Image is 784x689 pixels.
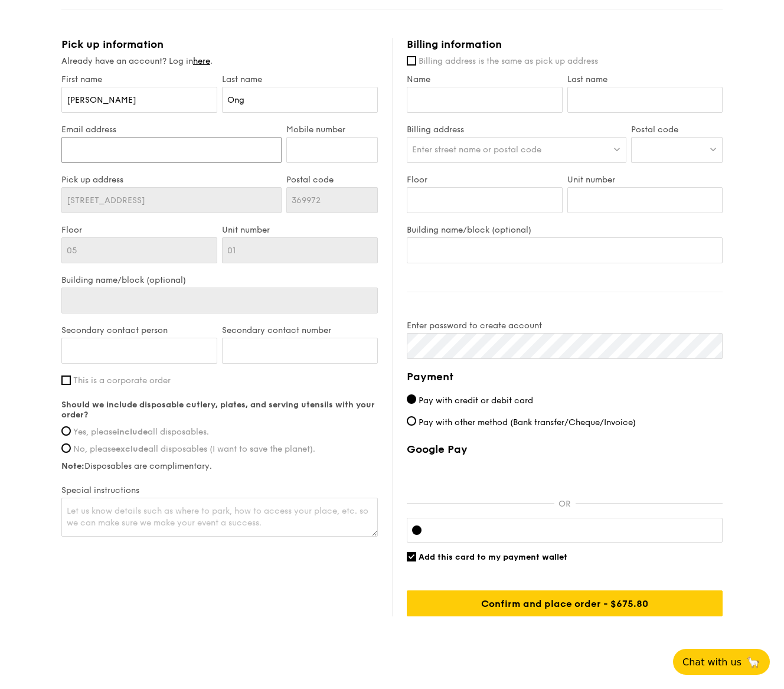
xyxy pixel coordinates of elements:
div: Already have an account? Log in . [61,55,378,67]
label: Billing address [407,125,626,135]
label: Name [407,74,563,84]
strong: exclude [116,444,148,454]
span: This is a corporate order [73,375,171,386]
span: No, please all disposables (I want to save the planet). [73,444,315,454]
input: Billing address is the same as pick up address [407,56,416,66]
input: Pay with credit or debit card [407,394,416,404]
h4: Payment [407,368,723,385]
label: Enter password to create account [407,321,723,331]
p: OR [554,499,576,509]
label: Email address [61,125,282,135]
span: Pay with other method (Bank transfer/Cheque/Invoice) [419,417,636,427]
iframe: Secure card payment input frame [431,525,717,535]
span: Billing address is the same as pick up address [419,56,598,66]
input: Yes, pleaseincludeall disposables. [61,426,71,436]
label: Postal code [286,175,378,185]
button: Chat with us🦙 [673,649,770,675]
label: Special instructions [61,485,378,495]
span: Enter street name or postal code [412,145,541,155]
a: here [193,56,210,66]
label: Mobile number [286,125,378,135]
label: First name [61,74,217,84]
label: Secondary contact person [61,325,217,335]
span: Billing information [407,38,502,51]
label: Google Pay [407,443,723,456]
input: Pay with other method (Bank transfer/Cheque/Invoice) [407,416,416,426]
input: No, pleaseexcludeall disposables (I want to save the planet). [61,443,71,453]
strong: Should we include disposable cutlery, plates, and serving utensils with your order? [61,400,375,420]
strong: include [117,427,148,437]
input: This is a corporate order [61,375,71,385]
img: icon-dropdown.fa26e9f9.svg [613,145,621,154]
label: Last name [222,74,378,84]
label: Last name [567,74,723,84]
strong: Note: [61,461,84,471]
label: Unit number [567,175,723,185]
input: Confirm and place order - $675.80 [407,590,723,616]
span: Pick up information [61,38,164,51]
span: Add this card to my payment wallet [419,552,567,562]
label: Disposables are complimentary. [61,461,378,471]
label: Building name/block (optional) [61,275,378,285]
span: Chat with us [682,657,741,668]
label: Postal code [631,125,723,135]
label: Secondary contact number [222,325,378,335]
label: Floor [61,225,217,235]
label: Pick up address [61,175,282,185]
span: Pay with credit or debit card [419,396,533,406]
label: Building name/block (optional) [407,225,723,235]
iframe: Secure payment button frame [407,463,723,489]
label: Unit number [222,225,378,235]
label: Floor [407,175,563,185]
span: Yes, please all disposables. [73,427,209,437]
span: 🦙 [746,655,760,669]
img: icon-dropdown.fa26e9f9.svg [709,145,717,154]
